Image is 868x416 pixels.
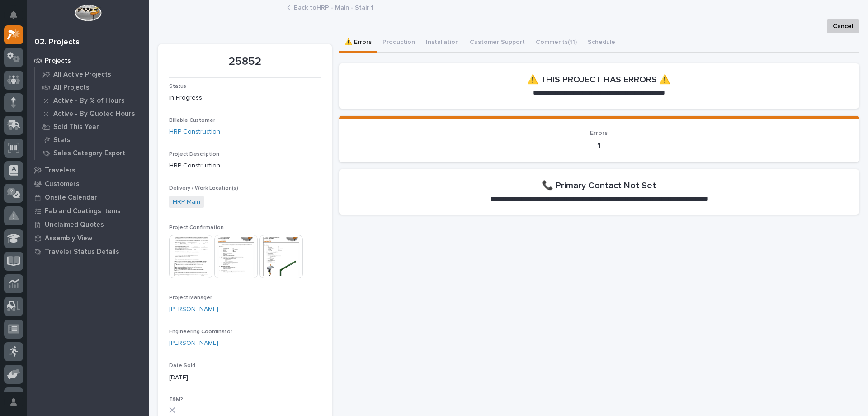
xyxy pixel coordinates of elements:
[53,149,125,158] p: Sales Category Export
[169,397,183,402] span: T&M?
[45,248,119,256] p: Traveler Status Details
[169,363,195,368] span: Date Sold
[169,118,215,123] span: Billable Customer
[173,197,200,207] a: HRP Main
[582,33,621,53] button: Schedule
[35,68,149,81] a: All Active Projects
[377,33,420,53] button: Production
[530,33,582,53] button: Comments (11)
[53,97,125,105] p: Active - By % of Hours
[4,5,23,24] button: Notifications
[11,11,23,25] div: Notifications
[169,127,220,137] a: HRP Construction
[169,161,321,171] p: HRP Construction
[35,120,149,133] a: Sold This Year
[590,130,608,136] span: Errors
[27,218,149,231] a: Unclaimed Quotes
[169,329,232,335] span: Engineering Coordinator
[53,71,111,79] p: All Active Projects
[35,147,149,159] a: Sales Category Export
[464,33,530,53] button: Customer Support
[35,81,149,94] a: All Projects
[339,33,377,53] button: ⚠️ Errors
[53,136,71,144] p: Stats
[75,5,101,21] img: Workspace Logo
[27,54,149,67] a: Projects
[35,94,149,107] a: Active - By % of Hours
[527,74,670,85] h2: ⚠️ THIS PROJECT HAS ERRORS ⚠️
[542,180,656,191] h2: 📞 Primary Contact Not Set
[833,21,853,32] span: Cancel
[45,57,71,65] p: Projects
[169,339,218,348] a: [PERSON_NAME]
[27,177,149,191] a: Customers
[169,55,321,68] p: 25852
[27,163,149,177] a: Travelers
[27,204,149,218] a: Fab and Coatings Items
[169,84,186,89] span: Status
[294,2,373,12] a: Back toHRP - Main - Stair 1
[169,373,321,383] p: [DATE]
[350,140,849,151] p: 1
[34,38,80,48] div: 02. Projects
[53,110,135,118] p: Active - By Quoted Hours
[53,123,99,131] p: Sold This Year
[827,19,859,33] button: Cancel
[169,225,224,230] span: Project Confirmation
[45,167,75,175] p: Travelers
[45,221,104,229] p: Unclaimed Quotes
[169,186,238,191] span: Delivery / Work Location(s)
[45,180,80,188] p: Customers
[27,231,149,245] a: Assembly View
[45,207,121,215] p: Fab and Coatings Items
[53,84,90,92] p: All Projects
[420,33,464,53] button: Installation
[27,191,149,204] a: Onsite Calendar
[35,134,149,146] a: Stats
[45,194,97,202] p: Onsite Calendar
[35,107,149,120] a: Active - By Quoted Hours
[169,93,321,103] p: In Progress
[169,295,212,301] span: Project Manager
[169,152,219,157] span: Project Description
[27,245,149,258] a: Traveler Status Details
[45,234,92,243] p: Assembly View
[169,305,218,314] a: [PERSON_NAME]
